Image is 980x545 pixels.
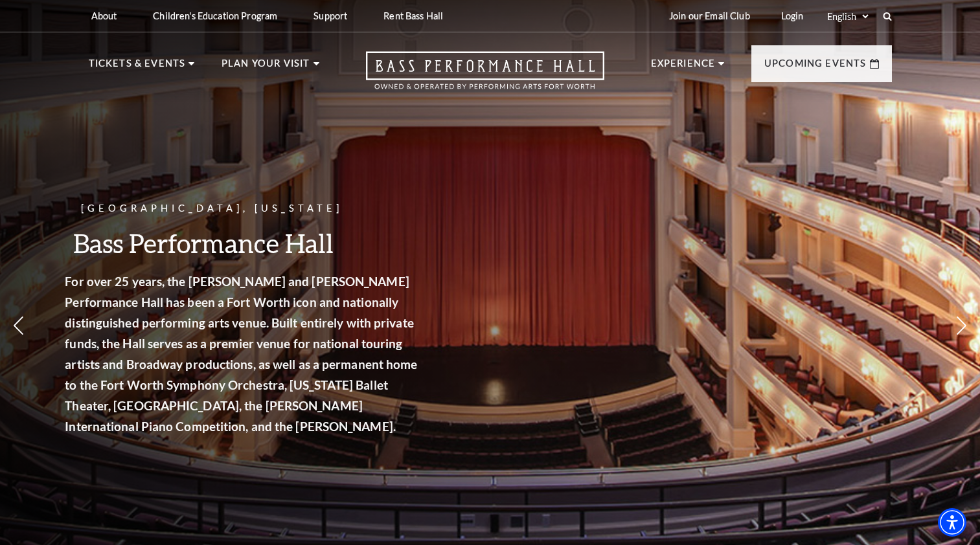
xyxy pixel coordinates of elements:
p: Experience [651,56,716,79]
p: Support [313,10,347,21]
p: Rent Bass Hall [383,10,443,21]
p: Tickets & Events [89,56,186,79]
p: About [91,10,117,21]
select: Select: [825,10,871,23]
p: [GEOGRAPHIC_DATA], [US_STATE] [84,201,440,217]
p: Upcoming Events [764,56,867,79]
div: Accessibility Menu [938,508,966,537]
strong: For over 25 years, the [PERSON_NAME] and [PERSON_NAME] Performance Hall has been a Fort Worth ico... [84,274,436,434]
h3: Bass Performance Hall [84,227,440,260]
p: Plan Your Visit [222,56,310,79]
p: Children's Education Program [153,10,277,21]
